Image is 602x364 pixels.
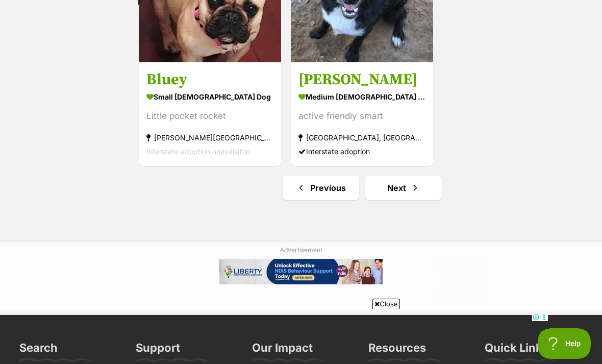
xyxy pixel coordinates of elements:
a: Previous page [283,176,359,200]
a: Next page [365,176,442,200]
iframe: Advertisement [115,259,487,305]
div: Little pocket rocket [146,109,273,123]
h3: Bluey [146,69,273,89]
iframe: Help Scout Beacon - Open [538,328,592,359]
div: small [DEMOGRAPHIC_DATA] Dog [146,89,273,104]
h3: Quick Links [485,341,548,361]
div: medium [DEMOGRAPHIC_DATA] Dog [298,89,425,104]
span: Close [372,299,400,309]
a: [PERSON_NAME] medium [DEMOGRAPHIC_DATA] Dog active friendly smart [GEOGRAPHIC_DATA], [GEOGRAPHIC_... [291,62,433,165]
div: [GEOGRAPHIC_DATA], [GEOGRAPHIC_DATA] [298,130,425,144]
div: Interstate adoption [298,144,425,158]
h3: [PERSON_NAME] [298,69,425,89]
iframe: Advertisement [54,313,548,359]
a: On HoldReviewing applications [139,54,281,64]
div: active friendly smart [298,109,425,123]
nav: Pagination [138,176,587,200]
div: [PERSON_NAME][GEOGRAPHIC_DATA] [146,130,273,144]
a: Bluey small [DEMOGRAPHIC_DATA] Dog Little pocket rocket [PERSON_NAME][GEOGRAPHIC_DATA] Interstate... [139,62,281,165]
h3: Search [19,341,58,361]
span: Interstate adoption unavailable [146,147,250,155]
